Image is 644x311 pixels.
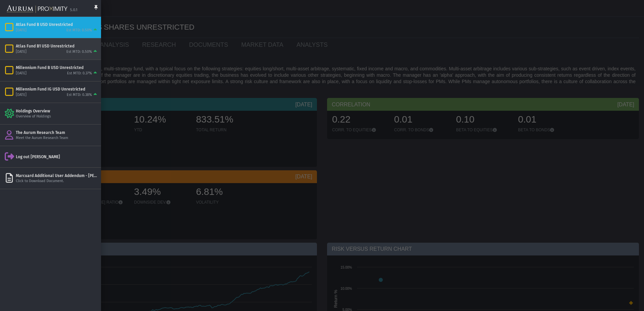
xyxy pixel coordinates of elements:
[16,93,27,98] div: [DATE]
[16,65,98,70] div: Millennium Fund B USD Unrestricted
[16,179,98,184] div: Click to Download Document.
[67,71,92,76] div: Est MTD: 0.37%
[16,87,98,92] div: Millennium Fund IG USD Unrestricted
[16,154,98,160] div: Log out [PERSON_NAME]
[16,130,98,135] div: The Aurum Research Team
[16,136,98,141] div: Meet the Aurum Research Team
[66,28,92,33] div: Est MTD: 0.50%
[7,2,67,16] img: Aurum-Proximity%20white.svg
[16,108,98,114] div: Holdings Overview
[16,49,27,55] div: [DATE]
[67,93,92,98] div: Est MTD: 0.38%
[70,8,77,13] div: 5.0.1
[16,43,98,49] div: Atlas Fund B1 USD Unrestricted
[16,173,98,178] div: Marcuard Additional User Addendum - [PERSON_NAME] - Signed.pdf
[16,71,27,76] div: [DATE]
[66,49,92,55] div: Est MTD: 0.50%
[16,22,98,27] div: Atlas Fund B USD Unrestricted
[16,28,27,33] div: [DATE]
[16,114,98,119] div: Overview of Holdings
